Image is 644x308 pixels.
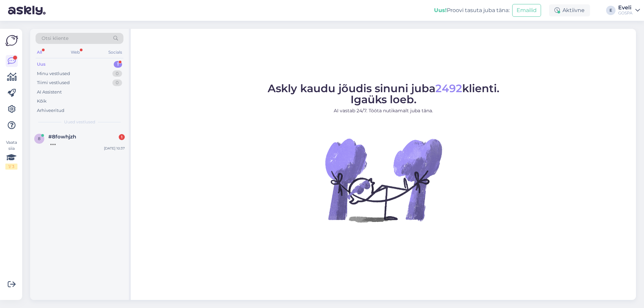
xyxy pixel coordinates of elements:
[434,7,447,13] b: Uus!
[119,134,125,140] div: 1
[618,5,633,10] div: Eveli
[104,146,125,151] div: [DATE] 10:37
[37,98,47,105] div: Kõik
[64,119,95,125] span: Uued vestlused
[37,70,70,77] div: Minu vestlused
[37,89,62,96] div: AI Assistent
[112,79,122,86] div: 0
[434,6,509,14] div: Proovi tasuta juba täna:
[512,4,541,17] button: Emailid
[36,48,43,57] div: All
[606,6,615,15] div: E
[112,70,122,77] div: 0
[114,61,122,68] div: 1
[42,35,68,42] span: Otsi kliente
[268,82,499,106] span: Askly kaudu jõudis sinuni juba klienti. Igaüks loeb.
[5,139,17,170] div: Vaata siia
[435,82,462,95] span: 2492
[268,107,499,114] p: AI vastab 24/7. Tööta nutikamalt juba täna.
[618,5,640,16] a: EveliGOSPA
[5,34,18,47] img: Askly Logo
[38,136,41,141] span: 8
[37,61,46,68] div: Uus
[618,10,633,16] div: GOSPA
[37,79,70,86] div: Tiimi vestlused
[323,120,444,240] img: No Chat active
[37,107,64,114] div: Arhiveeritud
[549,4,590,16] div: Aktiivne
[69,48,81,57] div: Web
[48,134,76,140] span: #8fowhjzh
[107,48,123,57] div: Socials
[5,164,17,170] div: 1 / 3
